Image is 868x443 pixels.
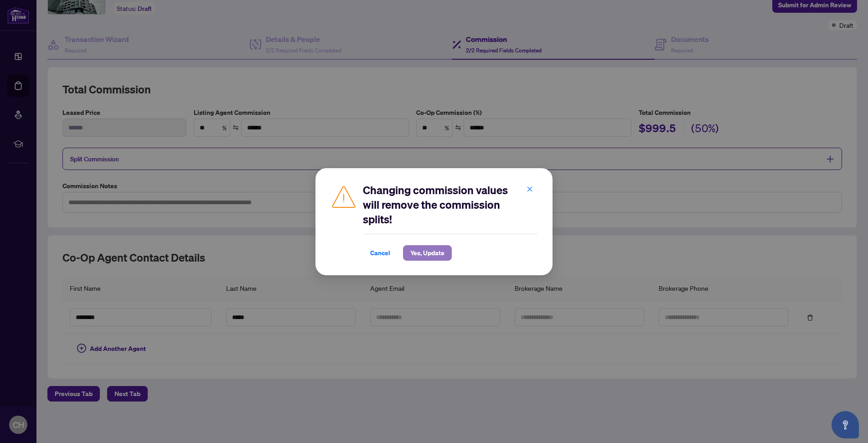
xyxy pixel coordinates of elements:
h2: Changing commission values will remove the commission splits! [363,183,538,227]
button: Yes, Update [403,245,452,261]
span: Yes, Update [410,246,444,260]
button: Cancel [363,245,398,261]
img: Caution Icon [330,183,357,210]
span: close [527,186,533,192]
span: Cancel [370,246,390,260]
button: Open asap [832,411,859,438]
